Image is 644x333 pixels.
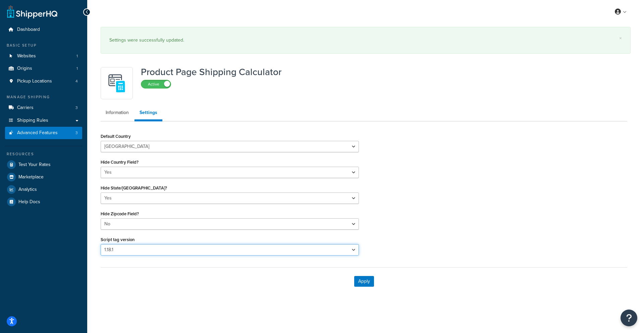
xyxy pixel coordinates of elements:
[135,106,162,121] a: Settings
[101,160,139,165] label: Hide Country Field?
[101,211,139,216] label: Hide Zipcode Field?
[101,134,131,139] label: Default Country
[101,106,134,119] a: Information
[5,50,82,62] li: Websites
[619,36,622,41] a: ×
[17,53,36,59] span: Websites
[109,36,622,45] div: Settings were successfully updated.
[5,75,82,88] li: Pickup Locations
[5,62,82,75] a: Origins1
[18,199,40,205] span: Help Docs
[5,196,82,208] a: Help Docs
[5,43,82,48] div: Basic Setup
[5,23,82,36] a: Dashboard
[621,310,637,326] button: Open Resource Center
[17,130,58,136] span: Advanced Features
[76,66,78,71] span: 1
[75,105,78,111] span: 3
[18,162,51,168] span: Test Your Rates
[101,237,135,242] label: Script tag version
[17,27,40,33] span: Dashboard
[5,94,82,100] div: Manage Shipping
[5,127,82,139] li: Advanced Features
[141,67,281,77] h1: Product Page Shipping Calculator
[5,75,82,88] a: Pickup Locations4
[5,183,82,196] a: Analytics
[5,62,82,75] li: Origins
[17,78,52,84] span: Pickup Locations
[5,50,82,62] a: Websites1
[101,185,167,190] label: Hide State/[GEOGRAPHIC_DATA]?
[17,66,32,71] span: Origins
[105,71,128,95] img: +D8d0cXZM7VpdAAAAAElFTkSuQmCC
[75,78,78,84] span: 4
[18,174,44,180] span: Marketplace
[141,80,171,88] label: Active
[5,127,82,139] a: Advanced Features3
[5,102,82,114] li: Carriers
[5,114,82,127] a: Shipping Rules
[17,118,48,123] span: Shipping Rules
[75,130,78,136] span: 3
[18,187,37,192] span: Analytics
[5,171,82,183] a: Marketplace
[76,53,78,59] span: 1
[354,276,374,287] button: Apply
[5,151,82,157] div: Resources
[17,105,34,111] span: Carriers
[5,159,82,171] a: Test Your Rates
[5,102,82,114] a: Carriers3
